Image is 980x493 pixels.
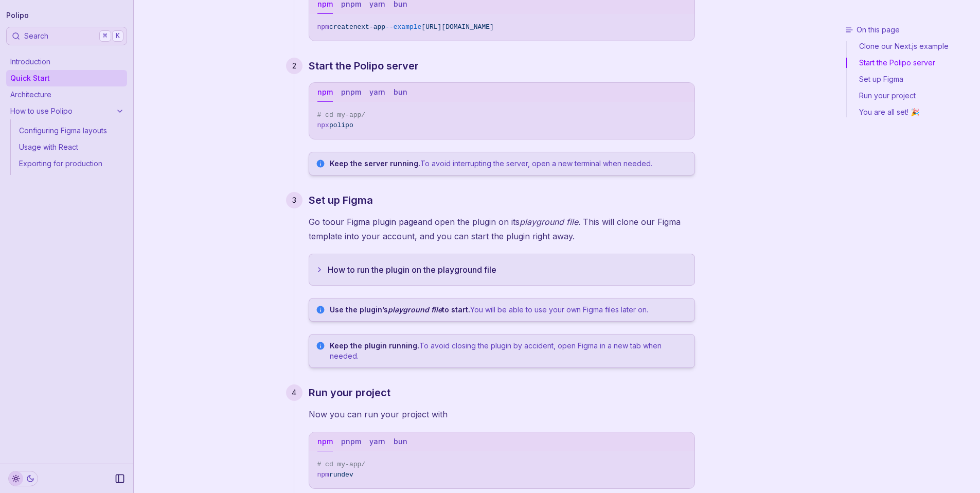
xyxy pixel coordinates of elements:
span: dev [341,471,353,479]
span: # cd my-app/ [317,461,366,468]
button: bun [394,432,407,451]
strong: Keep the server running. [330,159,420,168]
span: --example [385,23,421,31]
a: Run your project [847,87,976,104]
button: npm [317,432,333,451]
button: bun [394,83,407,102]
p: Go to and open the plugin on its . This will clone our Figma template into your account, and you ... [309,215,695,243]
a: Architecture [6,86,127,103]
span: npm [317,471,329,479]
a: Polipo [6,8,29,23]
kbd: ⌘ [99,30,111,42]
button: pnpm [341,83,361,102]
h3: On this page [845,25,976,35]
p: To avoid closing the plugin by accident, open Figma in a new tab when needed. [330,341,688,361]
a: Quick Start [6,70,127,86]
a: Start the Polipo server [847,55,976,71]
button: yarn [369,83,385,102]
a: Start the Polipo server [309,58,419,74]
a: Clone our Next.js example [847,41,976,55]
button: Collapse Sidebar [112,470,128,487]
a: Usage with React [15,139,127,155]
a: Introduction [6,54,127,70]
p: Now you can run your project with [309,407,695,421]
p: You will be able to use your own Figma files later on. [330,305,688,315]
span: [URL][DOMAIN_NAME] [421,23,493,31]
a: Set up Figma [847,71,976,87]
p: To avoid interrupting the server, open a new terminal when needed. [330,159,688,169]
span: # cd my-app/ [317,111,366,119]
button: pnpm [341,432,361,451]
span: next-app [353,23,385,31]
button: Search⌘K [6,27,127,45]
a: our Figma plugin page [330,217,418,227]
strong: Keep the plugin running. [330,341,419,350]
a: Exporting for production [15,155,127,172]
span: create [329,23,353,31]
a: Configuring Figma layouts [15,122,127,139]
button: yarn [369,432,385,451]
em: playground file [388,305,442,314]
span: npx [317,121,329,129]
span: run [329,471,341,479]
a: Set up Figma [309,192,373,208]
a: How to use Polipo [6,103,127,119]
strong: Use the plugin’s to start. [330,305,470,314]
button: npm [317,83,333,102]
kbd: K [112,30,123,42]
button: Toggle Theme [8,471,38,486]
span: polipo [329,121,353,129]
span: npm [317,23,329,31]
a: Run your project [309,384,390,401]
button: How to run the plugin on the playground file [309,254,694,285]
em: playground file [520,217,578,227]
a: You are all set! 🎉 [847,104,976,117]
